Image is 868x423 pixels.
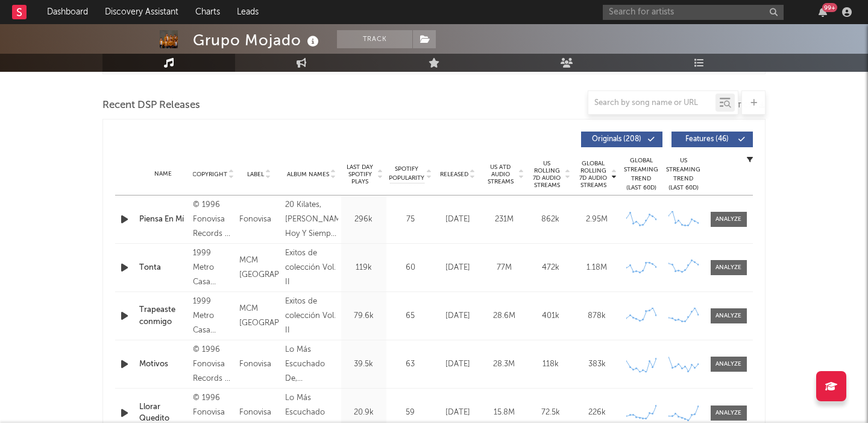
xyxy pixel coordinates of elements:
[247,171,264,178] span: Label
[484,407,524,419] div: 15.8M
[239,212,279,227] div: Fonovisa
[285,294,338,338] div: Exitos de colección Vol. II
[344,358,383,371] div: 39.5k
[438,310,478,322] div: [DATE]
[530,214,571,226] div: 862k
[577,214,617,226] div: 2.95M
[530,262,571,274] div: 472k
[285,246,338,290] div: Exitos de colección Vol. II
[287,171,329,178] span: Album Names
[484,164,517,185] span: US ATD Audio Streams
[139,170,187,179] div: Name
[389,214,432,226] div: 75
[344,262,383,274] div: 119k
[581,132,662,147] button: Originals(208)
[389,310,432,322] div: 65
[530,160,564,189] span: US Rolling 7D Audio Streams
[665,156,702,192] div: US Streaming Trend (Last 60D)
[440,171,468,178] span: Released
[577,407,617,419] div: 226k
[588,98,715,108] input: Search by song name or URL
[239,357,279,372] div: Fonovisa
[389,407,432,419] div: 59
[139,358,187,371] a: Motivos
[285,198,338,241] div: 20 Kilates, [PERSON_NAME], Hoy Y Siempre Con... Grupo Mojado, CUMBIAS DE VERANO, Cumbias De Veran...
[389,358,432,371] div: 63
[577,160,610,189] span: Global Rolling 7D Audio Streams
[344,310,383,322] div: 79.6k
[139,214,187,226] a: Piensa En Mí
[577,262,617,274] div: 1.18M
[577,358,617,371] div: 383k
[671,132,753,147] button: Features(46)
[530,310,571,322] div: 401k
[438,358,478,371] div: [DATE]
[239,253,279,282] div: MCM [GEOGRAPHIC_DATA]/WMI
[484,358,524,371] div: 28.3M
[389,262,432,274] div: 60
[139,304,187,328] a: Trapeaste conmigo
[285,343,338,386] div: Lo Más Escuchado De, [PERSON_NAME] Y Realidad
[193,343,233,386] div: © 1996 Fonovisa Records a division of Univision Music LLC.
[193,30,322,50] div: Grupo Mojado
[192,171,227,178] span: Copyright
[438,407,478,419] div: [DATE]
[679,136,735,143] span: Features ( 46 )
[603,5,784,20] input: Search for artists
[484,214,524,226] div: 231M
[193,246,233,290] div: 1999 Metro Casa Musical, S.A. de C.V.
[623,156,659,192] div: Global Streaming Trend (Last 60D)
[484,310,524,322] div: 28.6M
[344,407,383,419] div: 20.9k
[239,302,279,331] div: MCM [GEOGRAPHIC_DATA]/WMI
[193,294,233,338] div: 1999 Metro Casa Musical, S.A. de C.V.
[438,214,478,226] div: [DATE]
[822,3,837,12] div: 99 +
[344,164,376,185] span: Last Day Spotify Plays
[438,262,478,274] div: [DATE]
[530,358,571,371] div: 118k
[819,7,827,17] button: 99+
[139,262,187,274] a: Tonta
[484,262,524,274] div: 77M
[389,165,424,183] span: Spotify Popularity
[239,406,279,420] div: Fonovisa
[344,214,383,226] div: 296k
[193,198,233,241] div: © 1996 Fonovisa Records a division of Univision Music LLC.
[577,310,617,322] div: 878k
[337,30,412,48] button: Track
[589,136,644,143] span: Originals ( 208 )
[530,407,571,419] div: 72.5k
